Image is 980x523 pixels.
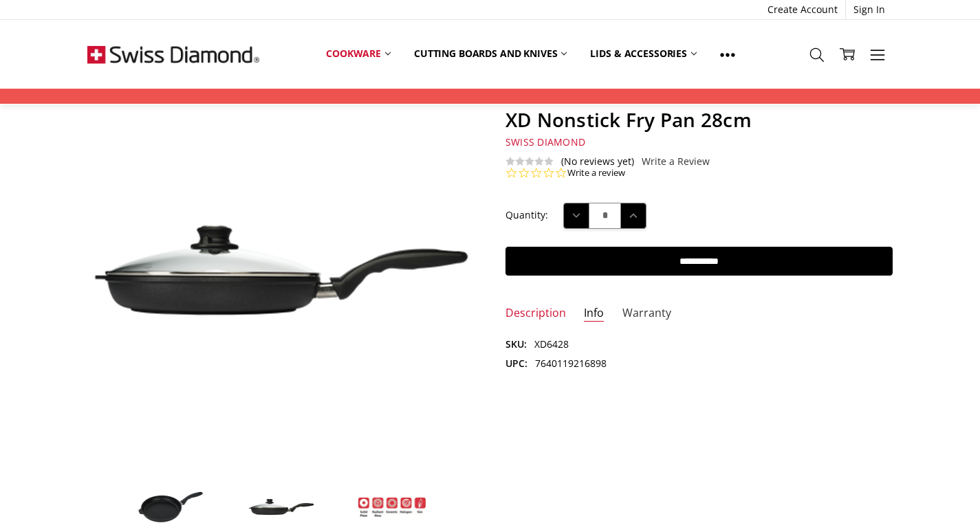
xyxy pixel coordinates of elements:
[578,38,708,69] a: Lids & Accessories
[358,496,426,517] img: XD Nonstick Fry Pan 28cm
[402,38,579,69] a: Cutting boards and knives
[567,167,625,179] a: Write a review
[505,135,585,148] span: Swiss Diamond
[505,108,893,132] h1: XD Nonstick Fry Pan 28cm
[561,156,634,167] span: (No reviews yet)
[622,306,671,322] a: Warranty
[87,20,259,89] img: Free Shipping On Every Order
[708,38,747,69] a: Show All
[505,337,527,352] dt: SKU:
[535,356,607,371] dd: 7640119216898
[534,337,569,352] dd: XD6428
[314,38,402,69] a: Cookware
[642,156,710,167] a: Write a Review
[505,306,566,322] a: Description
[505,208,548,223] label: Quantity:
[505,356,527,371] dt: UPC:
[584,306,604,322] a: Info
[247,497,316,517] img: XD Nonstick Fry Pan 28cm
